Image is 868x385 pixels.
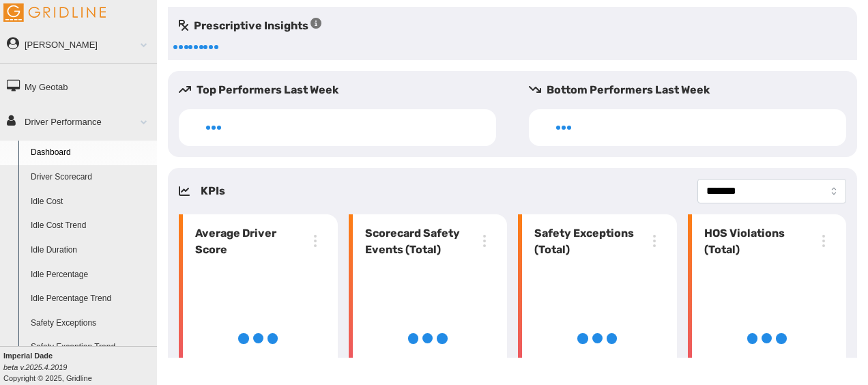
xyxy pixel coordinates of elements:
[529,82,857,98] h5: Bottom Performers Last Week
[179,18,321,34] h5: Prescriptive Insights
[25,190,157,214] a: Idle Cost
[3,352,53,360] b: Imperial Dade
[3,363,67,371] i: beta v.2025.4.2019
[529,225,646,258] h6: Safety Exceptions (Total)
[25,263,157,287] a: Idle Percentage
[25,287,157,311] a: Idle Percentage Trend
[25,214,157,238] a: Idle Cost Trend
[699,225,816,258] h6: HOS Violations (Total)
[25,141,157,165] a: Dashboard
[179,82,507,98] h5: Top Performers Last Week
[25,311,157,336] a: Safety Exceptions
[25,238,157,263] a: Idle Duration
[3,350,157,384] div: Copyright © 2025, Gridline
[3,3,106,22] img: Gridline
[360,225,477,258] h6: Scorecard Safety Events (Total)
[201,183,225,199] h5: KPIs
[190,225,307,258] h6: Average Driver Score
[25,165,157,190] a: Driver Scorecard
[25,335,157,360] a: Safety Exception Trend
